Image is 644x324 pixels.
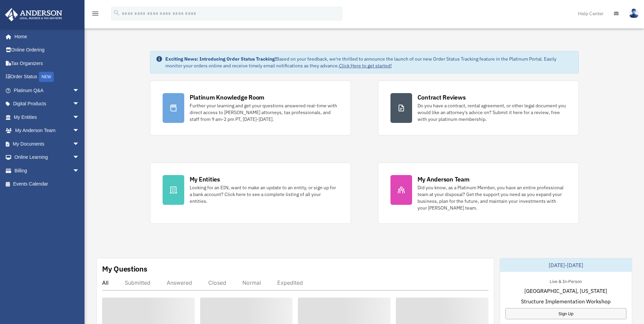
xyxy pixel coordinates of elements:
[5,57,90,70] a: Tax Organizers
[73,124,86,138] span: arrow_drop_down
[208,279,226,286] div: Closed
[339,63,392,69] a: Click Here to get started!
[102,264,147,274] div: My Questions
[505,308,626,319] a: Sign Up
[629,8,639,18] img: User Pic
[125,279,150,286] div: Submitted
[500,258,632,272] div: [DATE]-[DATE]
[73,164,86,178] span: arrow_drop_down
[165,56,276,62] strong: Exciting News: Introducing Order Status Tracking!
[73,151,86,165] span: arrow_drop_down
[5,164,90,177] a: Billingarrow_drop_down
[3,8,64,21] img: Anderson Advisors Platinum Portal
[73,84,86,98] span: arrow_drop_down
[378,163,579,224] a: My Anderson Team Did you know, as a Platinum Member, you have an entire professional team at your...
[73,137,86,151] span: arrow_drop_down
[102,279,109,286] div: All
[418,93,466,102] div: Contract Reviews
[277,279,303,286] div: Expedited
[418,102,566,123] div: Do you have a contract, rental agreement, or other legal document you would like an attorney's ad...
[5,84,90,97] a: Platinum Q&Aarrow_drop_down
[521,297,611,305] span: Structure Implementation Workshop
[165,56,573,69] div: Based on your feedback, we're thrilled to announce the launch of our new Order Status Tracking fe...
[5,151,90,164] a: Online Learningarrow_drop_down
[167,279,192,286] div: Answered
[5,30,86,43] a: Home
[524,287,607,295] span: [GEOGRAPHIC_DATA], [US_STATE]
[73,97,86,111] span: arrow_drop_down
[418,184,566,211] div: Did you know, as a Platinum Member, you have an entire professional team at your disposal? Get th...
[91,9,99,18] i: menu
[39,72,54,82] div: NEW
[190,175,220,183] div: My Entities
[5,177,90,191] a: Events Calendar
[91,12,99,18] a: menu
[190,93,265,102] div: Platinum Knowledge Room
[5,97,90,111] a: Digital Productsarrow_drop_down
[5,43,90,57] a: Online Ordering
[150,163,351,224] a: My Entities Looking for an EIN, want to make an update to an entity, or sign up for a bank accoun...
[544,277,587,284] div: Live & In-Person
[5,110,90,124] a: My Entitiesarrow_drop_down
[5,137,90,151] a: My Documentsarrow_drop_down
[113,9,120,17] i: search
[190,102,338,123] div: Further your learning and get your questions answered real-time with direct access to [PERSON_NAM...
[378,81,579,135] a: Contract Reviews Do you have a contract, rental agreement, or other legal document you would like...
[418,175,470,183] div: My Anderson Team
[242,279,261,286] div: Normal
[5,124,90,137] a: My Anderson Teamarrow_drop_down
[150,81,351,135] a: Platinum Knowledge Room Further your learning and get your questions answered real-time with dire...
[73,110,86,124] span: arrow_drop_down
[190,184,338,204] div: Looking for an EIN, want to make an update to an entity, or sign up for a bank account? Click her...
[5,70,90,84] a: Order StatusNEW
